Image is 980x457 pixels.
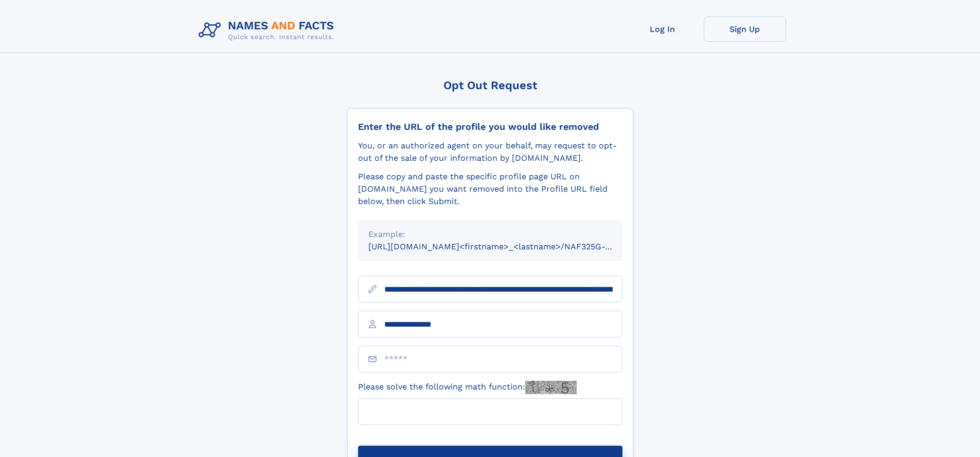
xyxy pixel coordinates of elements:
div: Please copy and paste the specific profile page URL on [DOMAIN_NAME] you want removed into the Pr... [358,171,622,208]
a: Sign Up [704,16,786,42]
label: Please solve the following math function: [358,381,577,394]
img: Logo Names and Facts [194,16,343,44]
div: Enter the URL of the profile you would like removed [358,121,622,132]
div: You, or an authorized agent on your behalf, may request to opt-out of the sale of your informatio... [358,140,622,164]
div: Example: [368,228,612,241]
small: [URL][DOMAIN_NAME]<firstname>_<lastname>/NAF325G-xxxxxxxx [368,242,642,251]
a: Log In [621,16,704,42]
div: Opt Out Request [347,79,633,92]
